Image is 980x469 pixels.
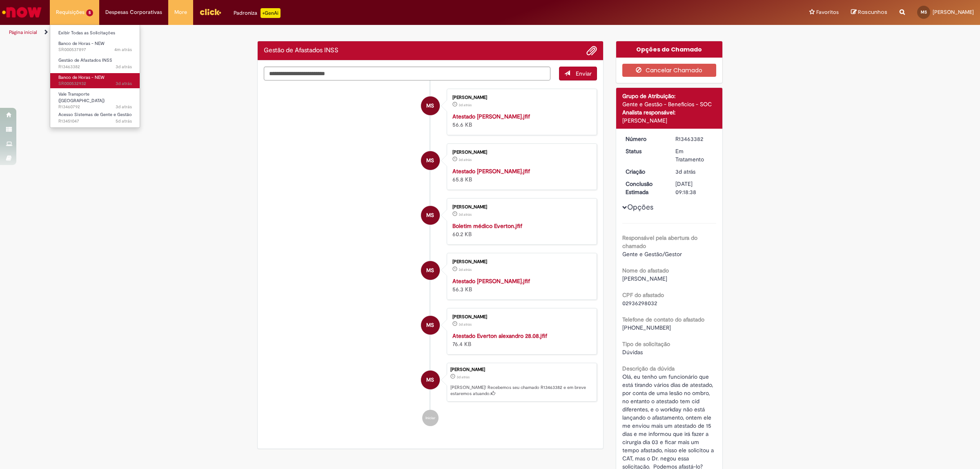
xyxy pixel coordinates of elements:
[457,375,470,380] span: 3d atrás
[116,80,132,87] time: 29/08/2025 10:46:44
[622,234,697,250] b: Responsável pela abertura do chamado
[459,157,472,162] span: 3d atrás
[452,205,588,210] div: [PERSON_NAME]
[50,25,140,128] ul: Requisições
[58,57,112,63] span: Gestão de Afastados INSS
[58,112,132,118] span: Acesso Sistemas de Gente e Gestão
[452,315,588,319] div: [PERSON_NAME]
[675,180,713,196] div: [DATE] 09:18:38
[675,168,695,175] time: 29/08/2025 16:18:35
[933,9,974,16] span: [PERSON_NAME]
[459,103,472,107] time: 29/08/2025 16:18:23
[622,100,717,108] div: Gente e Gestão - Benefícios - SOC
[452,277,588,293] div: 56.3 KB
[426,315,434,335] span: MS
[114,47,132,53] span: 4m atrás
[622,64,717,77] button: Cancelar Chamado
[450,367,592,372] div: [PERSON_NAME]
[264,80,597,434] ul: Histórico de tíquete
[421,151,440,170] div: Mariana Stephany Zani Da Silva
[559,67,597,80] button: Enviar
[459,267,472,272] span: 3d atrás
[622,116,717,125] div: [PERSON_NAME]
[50,29,140,38] a: Exibir Todas as Solicitações
[675,167,713,176] div: 29/08/2025 16:18:35
[816,8,839,16] span: Favoritos
[9,29,37,36] a: Página inicial
[58,104,132,110] span: R13460792
[264,47,339,54] h2: Gestão de Afastados INSS Histórico de tíquete
[174,8,187,16] span: More
[426,370,434,390] span: MS
[105,8,162,16] span: Despesas Corporativas
[622,250,682,258] span: Gente e Gestão/Gestor
[199,6,221,18] img: click_logo_yellow_360x200.png
[6,25,647,40] ul: Trilhas de página
[116,64,132,70] time: 29/08/2025 16:18:36
[619,180,670,196] dt: Conclusão Estimada
[622,291,664,299] b: CPF do afastado
[675,135,713,143] div: R13463382
[459,212,472,217] time: 29/08/2025 16:18:22
[426,261,434,280] span: MS
[616,41,723,58] div: Opções do Chamado
[50,90,140,107] a: Aberto R13460792 : Vale Transporte (VT)
[426,205,434,225] span: MS
[450,384,592,397] p: [PERSON_NAME]! Recebemos seu chamado R13463382 e em breve estaremos atuando.
[622,92,717,100] div: Grupo de Atribuição:
[234,8,281,18] div: Padroniza
[459,322,472,327] time: 29/08/2025 16:18:21
[452,259,588,264] div: [PERSON_NAME]
[622,275,667,282] span: [PERSON_NAME]
[459,212,472,217] span: 3d atrás
[622,365,675,372] b: Descrição da dúvida
[452,332,588,348] div: 76.4 KB
[421,371,440,389] div: Mariana Stephany Zani Da Silva
[58,40,105,47] span: Banco de Horas - NEW
[459,157,472,162] time: 29/08/2025 16:18:23
[426,96,434,116] span: MS
[457,375,470,380] time: 29/08/2025 16:18:35
[50,56,140,71] a: Aberto R13463382 : Gestão de Afastados INSS
[619,147,670,155] dt: Status
[114,47,132,53] time: 01/09/2025 08:21:07
[675,168,695,175] span: 3d atrás
[622,267,669,274] b: Nome do afastado
[261,8,281,18] p: +GenAi
[452,167,530,175] a: Atestado [PERSON_NAME].jfif
[264,67,550,81] textarea: Digite sua mensagem aqui...
[58,64,132,70] span: R13463382
[622,316,704,323] b: Telefone de contato do afastado
[426,151,434,170] span: MS
[421,96,440,115] div: Mariana Stephany Zani Da Silva
[58,118,132,125] span: R13451047
[619,167,670,176] dt: Criação
[452,113,530,120] a: Atestado [PERSON_NAME].jfif
[921,9,927,15] span: MS
[50,110,140,125] a: Aberto R13451047 : Acesso Sistemas de Gente e Gestão
[452,222,522,230] a: Boletim médico Everton.jfif
[116,118,132,124] time: 27/08/2025 09:30:39
[116,104,132,110] time: 29/08/2025 08:39:34
[459,267,472,272] time: 29/08/2025 16:18:22
[452,332,547,339] a: Atestado Everton alexandro 28.08.jfif
[86,9,93,16] span: 5
[675,147,713,163] div: Em Tratamento
[58,47,132,53] span: SR000537897
[452,95,588,100] div: [PERSON_NAME]
[116,80,132,87] span: 3d atrás
[452,222,588,238] div: 60.2 KB
[851,9,887,16] a: Rascunhos
[622,299,657,307] span: 02936298032
[452,167,588,183] div: 65.8 KB
[459,322,472,327] span: 3d atrás
[459,103,472,107] span: 3d atrás
[421,206,440,225] div: Mariana Stephany Zani Da Silva
[452,112,588,129] div: 56.6 KB
[58,74,105,80] span: Banco de Horas - NEW
[619,135,670,143] dt: Número
[622,108,717,116] div: Analista responsável:
[50,73,140,88] a: Aberto SR000532932 : Banco de Horas - NEW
